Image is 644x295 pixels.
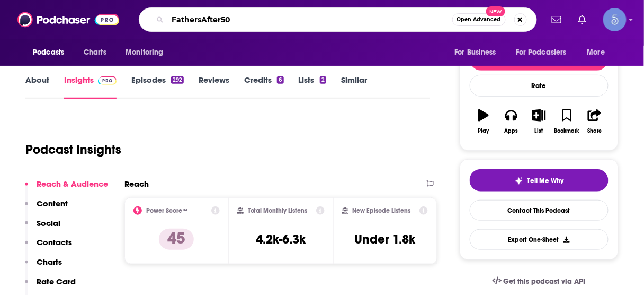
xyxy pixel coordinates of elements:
span: Logged in as Spiral5-G1 [603,8,627,31]
div: 6 [277,76,283,84]
button: List [525,102,553,141]
img: tell me why sparkle [515,177,523,185]
button: open menu [447,42,509,63]
button: open menu [118,42,177,63]
h2: New Episode Listens [353,207,411,214]
a: About [25,75,49,99]
a: Similar [341,75,367,99]
h1: Podcast Insights [25,142,121,158]
button: Share [581,102,609,141]
span: Open Advanced [457,17,501,22]
h2: Total Monthly Listens [248,207,308,214]
h2: Reach [124,179,149,189]
button: open menu [509,42,582,63]
a: Lists2 [299,75,326,99]
span: Tell Me Why [527,177,564,185]
h3: 4.2k-6.3k [256,231,306,247]
a: Episodes292 [131,75,184,99]
div: List [535,128,543,134]
div: 2 [320,76,326,84]
div: Bookmark [554,128,579,134]
button: Social [25,218,60,238]
span: New [486,6,505,16]
p: 45 [159,229,194,250]
button: Reach & Audience [25,179,108,198]
div: Play [478,128,489,134]
input: Search podcasts, credits, & more... [168,11,452,28]
div: Rate [470,75,609,97]
span: More [587,45,605,60]
p: Rate Card [37,276,76,287]
a: Reviews [199,75,229,99]
button: open menu [580,42,619,63]
button: Export One-Sheet [470,229,609,250]
button: Charts [25,257,62,276]
a: Show notifications dropdown [548,11,566,29]
span: For Business [454,45,496,60]
img: Podchaser Pro [98,76,117,85]
p: Social [37,218,60,228]
div: Search podcasts, credits, & more... [139,7,537,32]
button: Apps [497,102,525,141]
span: For Podcasters [516,45,567,60]
button: Show profile menu [603,8,627,31]
h2: Power Score™ [146,207,187,214]
img: User Profile [603,8,627,31]
a: Credits6 [244,75,283,99]
button: tell me why sparkleTell Me Why [470,169,609,192]
span: Monitoring [126,45,163,60]
a: Contact This Podcast [470,200,609,221]
a: Charts [77,42,113,63]
span: Get this podcast via API [504,277,586,286]
a: Show notifications dropdown [574,11,591,29]
div: Share [587,128,602,134]
img: Podchaser - Follow, Share and Rate Podcasts [17,10,119,30]
p: Content [37,198,68,209]
div: Apps [505,128,518,134]
p: Reach & Audience [37,179,108,189]
span: Charts [84,45,106,60]
button: Open AdvancedNew [452,13,506,26]
p: Charts [37,257,62,267]
a: InsightsPodchaser Pro [64,75,117,99]
h3: Under 1.8k [354,231,415,247]
button: Content [25,198,68,218]
button: Play [470,102,497,141]
span: Podcasts [33,45,64,60]
button: open menu [25,42,78,63]
a: Get this podcast via API [484,268,594,294]
p: Contacts [37,237,72,247]
button: Bookmark [553,102,580,141]
button: Contacts [25,237,72,257]
div: 292 [171,76,184,84]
